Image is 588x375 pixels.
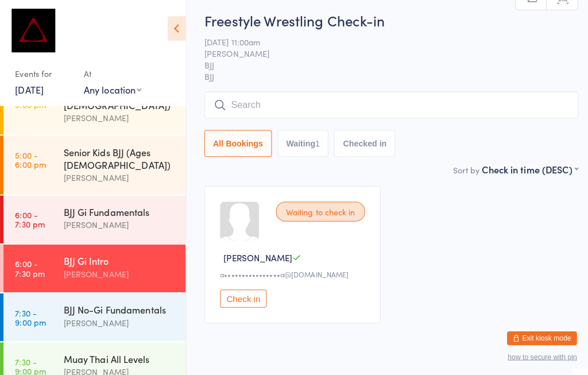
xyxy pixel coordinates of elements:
[274,128,324,154] button: Waiting1
[63,110,173,123] div: [PERSON_NAME]
[63,360,173,373] div: [PERSON_NAME]
[501,348,569,356] button: how to secure with pin
[15,256,44,274] time: 6:00 - 7:30 pm
[202,35,552,47] span: [DATE] 11:00am
[63,203,173,215] div: BJJ Gi Fundamentals
[15,82,43,95] a: [DATE]
[202,47,552,58] span: [PERSON_NAME]
[15,148,45,167] time: 5:00 - 6:00 pm
[311,137,316,146] div: 1
[15,207,44,226] time: 6:00 - 7:30 pm
[220,248,288,260] span: [PERSON_NAME]
[217,285,263,303] button: Check in
[202,58,552,69] span: BJJ
[15,89,45,107] time: 4:10 - 5:00 pm
[63,215,173,229] div: [PERSON_NAME]
[202,90,570,117] input: Search
[63,264,173,277] div: [PERSON_NAME]
[202,128,268,154] button: All Bookings
[83,63,140,82] div: At
[202,69,570,81] span: BJJ
[500,327,569,341] button: Exit kiosk mode
[15,63,71,82] div: Events for
[63,251,173,264] div: BJJ Gi Intro
[202,10,570,29] h2: Freestyle Wrestling Check-in
[3,289,183,337] a: 7:30 -9:00 pmBJJ No-Gi Fundamentals[PERSON_NAME]
[15,352,45,370] time: 7:30 - 9:00 pm
[447,161,473,173] label: Sort by
[63,144,173,169] div: Senior Kids BJJ (Ages [DEMOGRAPHIC_DATA])
[475,160,570,173] div: Check in time (DESC)
[3,241,183,288] a: 6:00 -7:30 pmBJJ Gi Intro[PERSON_NAME]
[330,128,390,154] button: Checked in
[63,312,173,325] div: [PERSON_NAME]
[11,9,55,52] img: Dominance MMA Thomastown
[3,193,183,240] a: 6:00 -7:30 pmBJJ Gi Fundamentals[PERSON_NAME]
[15,304,45,322] time: 7:30 - 9:00 pm
[63,169,173,182] div: [PERSON_NAME]
[217,265,363,275] div: a••••••••••••••••a@[DOMAIN_NAME]
[3,134,183,192] a: 5:00 -6:00 pmSenior Kids BJJ (Ages [DEMOGRAPHIC_DATA])[PERSON_NAME]
[63,299,173,312] div: BJJ No-Gi Fundamentals
[272,199,360,218] div: Waiting to check in
[63,347,173,360] div: Muay Thai All Levels
[83,82,140,95] div: Any location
